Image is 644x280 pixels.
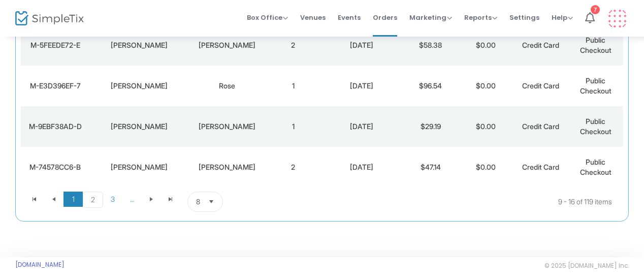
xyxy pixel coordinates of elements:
span: Go to the last page [161,192,180,207]
button: Select [204,192,218,211]
div: Korthals [191,40,263,50]
span: Page 2 [83,192,103,208]
td: $96.54 [403,66,458,106]
span: Settings [509,5,539,30]
span: Go to the first page [30,195,39,203]
td: 2 [266,25,320,66]
span: Marketing [409,13,452,22]
div: M-9EBF38AD-D [23,121,87,132]
td: $29.19 [403,106,458,147]
td: 1 [266,66,320,106]
span: Credit Card [522,122,559,131]
div: M-5FEEDE72-E [23,40,87,50]
span: Orders [373,5,397,30]
div: Koehn [191,121,263,132]
td: $0.00 [458,66,513,106]
span: Credit Card [522,81,559,90]
td: $0.00 [458,147,513,188]
span: Public Checkout [580,117,611,136]
span: Page 3 [103,192,122,207]
div: Alissa [92,121,186,132]
div: 8/4/2025 [323,81,400,91]
span: Credit Card [522,163,559,171]
span: Reports [464,13,497,22]
span: Page 4 [122,192,142,207]
span: Public Checkout [580,36,611,54]
div: Rose [191,81,263,91]
span: Go to the next page [147,195,155,203]
a: [DOMAIN_NAME] [15,261,65,269]
span: © 2025 [DOMAIN_NAME] Inc. [544,262,629,270]
span: Go to the previous page [50,195,58,203]
td: $0.00 [458,25,513,66]
div: Hannah [191,162,263,172]
div: 7 [591,5,600,14]
span: Go to the previous page [44,192,63,207]
span: 8 [196,197,200,207]
span: Venues [300,5,326,30]
span: Page 1 [63,192,83,207]
div: 8/6/2025 [323,40,400,50]
td: $0.00 [458,106,513,147]
td: 1 [266,106,320,147]
span: Help [552,13,573,22]
td: $58.38 [403,25,458,66]
span: Go to the first page [25,192,44,207]
td: $47.14 [403,147,458,188]
span: Box Office [247,13,288,22]
div: M-74578CC6-B [23,162,87,172]
div: John [92,40,186,50]
div: M-E3D396EF-7 [23,81,87,91]
div: 8/4/2025 [323,121,400,132]
span: Public Checkout [580,158,611,176]
div: 8/4/2025 [323,162,400,172]
span: Public Checkout [580,76,611,95]
div: Janet [92,162,186,172]
td: 2 [266,147,320,188]
span: Credit Card [522,41,559,49]
kendo-pager-info: 9 - 16 of 119 items [324,192,612,212]
span: Go to the next page [142,192,161,207]
div: Nolan [92,81,186,91]
span: Go to the last page [167,195,175,203]
span: Events [338,5,361,30]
